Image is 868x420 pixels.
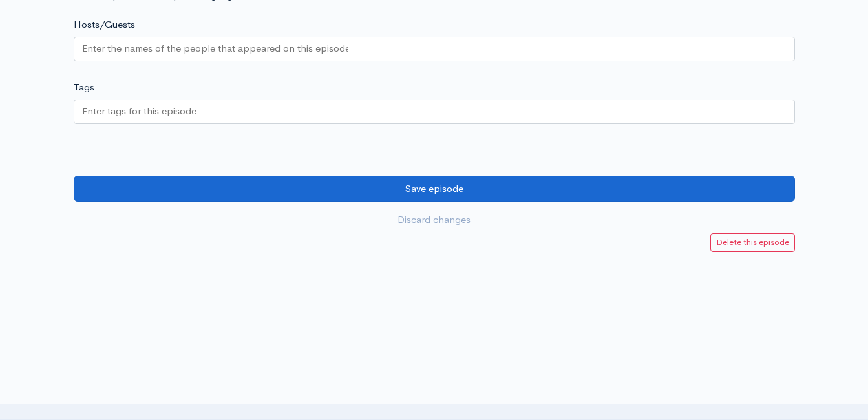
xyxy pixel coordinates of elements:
[710,233,795,252] a: Delete this episode
[716,236,789,247] small: Delete this episode
[74,176,795,202] input: Save episode
[74,80,94,95] label: Tags
[82,41,348,56] input: Enter the names of the people that appeared on this episode
[74,17,135,32] label: Hosts/Guests
[74,207,795,233] a: Discard changes
[82,104,198,119] input: Enter tags for this episode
